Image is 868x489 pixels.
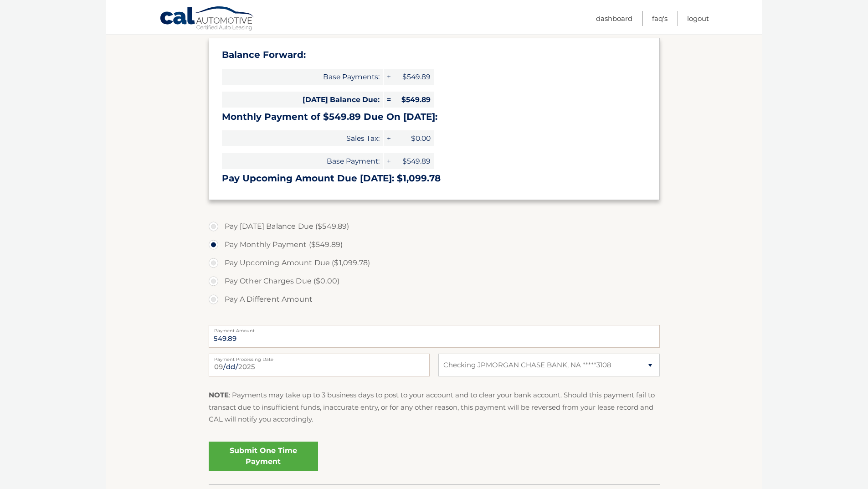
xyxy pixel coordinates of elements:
[384,92,393,108] span: =
[209,391,229,399] strong: NOTE
[209,354,430,361] label: Payment Processing Date
[209,217,660,236] label: Pay [DATE] Balance Due ($549.89)
[209,254,660,272] label: Pay Upcoming Amount Due ($1,099.78)
[222,130,383,146] span: Sales Tax:
[384,130,393,146] span: +
[209,236,660,254] label: Pay Monthly Payment ($549.89)
[384,153,393,169] span: +
[222,92,383,108] span: [DATE] Balance Due:
[209,325,660,348] input: Payment Amount
[222,173,647,184] h3: Pay Upcoming Amount Due [DATE]: $1,099.78
[209,389,660,425] p: : Payments may take up to 3 business days to post to your account and to clear your bank account....
[222,111,647,123] h3: Monthly Payment of $549.89 Due On [DATE]:
[209,354,430,376] input: Payment Date
[159,6,255,32] a: Cal Automotive
[596,11,632,26] a: Dashboard
[222,69,383,85] span: Base Payments:
[209,272,660,290] label: Pay Other Charges Due ($0.00)
[222,153,383,169] span: Base Payment:
[393,130,434,146] span: $0.00
[222,49,647,61] h3: Balance Forward:
[209,442,318,471] a: Submit One Time Payment
[687,11,709,26] a: Logout
[209,290,660,309] label: Pay A Different Amount
[384,69,393,85] span: +
[393,69,434,85] span: $549.89
[393,92,434,108] span: $549.89
[393,153,434,169] span: $549.89
[652,11,668,26] a: FAQ's
[209,325,660,332] label: Payment Amount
